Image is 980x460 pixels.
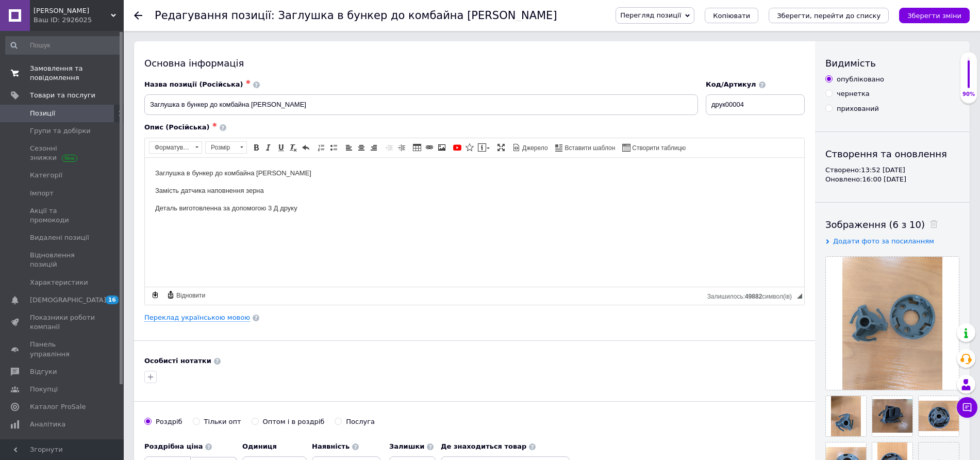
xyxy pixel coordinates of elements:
b: Де знаходиться товар [441,442,526,450]
b: Залишки [389,442,424,450]
button: Зберегти, перейти до списку [769,8,889,23]
b: Роздрібна ціна [144,442,203,450]
button: Зберегти зміни [899,8,970,23]
a: Додати відео з YouTube [452,142,463,153]
div: Оновлено: 16:00 [DATE] [825,175,959,184]
span: Перегляд позиції [620,11,681,19]
b: Особисті нотатки [144,357,211,365]
div: чернетка [837,89,870,98]
span: Групи та добірки [30,126,91,136]
span: 16 [106,295,119,304]
a: Форматування [149,141,202,154]
a: Вставити/Редагувати посилання (Ctrl+L) [424,142,435,153]
span: Відновити [175,291,205,300]
a: Максимізувати [495,142,507,153]
span: Потягніть для зміни розмірів [797,293,802,299]
span: Копіювати [713,12,750,20]
span: ФОП Давиденко М. М. [34,6,111,15]
div: Тільки опт [204,417,241,426]
span: Товари та послуги [30,91,95,100]
span: Панель управління [30,340,95,358]
a: Вставити/видалити нумерований список [315,142,327,153]
span: Додати фото за посиланням [833,237,934,245]
span: 49882 [745,293,762,300]
span: Характеристики [30,278,88,287]
b: Одиниця [242,442,277,450]
a: По правому краю [368,142,379,153]
a: Жирний (Ctrl+B) [251,142,262,153]
span: Розмір [206,142,237,153]
a: Вставити/видалити маркований список [328,142,339,153]
span: Позиції [30,109,55,118]
a: Вставити повідомлення [476,142,491,153]
span: Каталог ProSale [30,402,86,412]
span: Імпорт [30,189,54,198]
span: Акції та промокоди [30,206,95,225]
div: опубліковано [837,75,884,84]
a: Створити таблицю [621,142,687,153]
span: Назва позиції (Російська) [144,80,243,88]
iframe: Редактор, 8DEFA4FF-F677-47D6-B305-DB8C485F974B [145,158,804,287]
span: Форматування [150,142,192,153]
a: По центру [356,142,367,153]
button: Копіювати [705,8,758,23]
div: Створення та оновлення [825,147,959,160]
span: Управління сайтом [30,438,95,456]
span: Опис (Російська) [144,123,210,131]
div: 90% Якість заповнення [960,52,977,104]
div: Ваш ID: 2926025 [34,15,124,25]
div: прихований [837,104,879,113]
div: Повернутися назад [134,11,142,20]
span: Видалені позиції [30,233,89,242]
a: Вставити іконку [464,142,475,153]
div: Роздріб [156,417,182,426]
a: Переклад українською мовою [144,314,250,322]
a: Вставити шаблон [554,142,617,153]
div: Зображення (6 з 10) [825,218,959,231]
span: Сезонні знижки [30,144,95,162]
span: Відновлення позицій [30,251,95,269]
h1: Редагування позиції: Заглушка в бункер до комбайна John Deere [155,9,557,22]
a: По лівому краю [343,142,355,153]
a: Зробити резервну копію зараз [150,289,161,301]
input: Наприклад, H&M жіноча сукня зелена 38 розмір вечірня максі з блискітками [144,94,698,115]
span: Замовлення та повідомлення [30,64,95,83]
b: Наявність [312,442,350,450]
span: [DEMOGRAPHIC_DATA] [30,295,106,305]
span: Створити таблицю [630,144,686,153]
div: Створено: 13:52 [DATE] [825,166,959,175]
a: Повернути (Ctrl+Z) [300,142,311,153]
span: Аналітика [30,420,65,429]
a: Таблиця [411,142,423,153]
span: ✱ [212,122,217,128]
i: Зберегти, перейти до списку [777,12,881,20]
a: Розмір [205,141,247,154]
div: Видимість [825,57,959,70]
a: Джерело [511,142,550,153]
a: Збільшити відступ [396,142,407,153]
span: ✱ [246,79,251,86]
i: Зберегти зміни [907,12,961,20]
a: Видалити форматування [288,142,299,153]
div: Кiлькiсть символiв [707,290,797,300]
span: Відгуки [30,367,57,376]
span: Покупці [30,385,58,394]
a: Підкреслений (Ctrl+U) [275,142,287,153]
div: Послуга [346,417,375,426]
div: Основна інформація [144,57,805,70]
a: Курсив (Ctrl+I) [263,142,274,153]
span: Вставити шаблон [563,144,616,153]
button: Чат з покупцем [957,397,977,418]
a: Відновити [165,289,207,301]
a: Зображення [436,142,447,153]
input: Пошук [5,36,122,55]
div: Оптом і в роздріб [263,417,325,426]
span: Код/Артикул [706,80,756,88]
span: Джерело [521,144,548,153]
span: Показники роботи компанії [30,313,95,332]
span: Категорії [30,171,62,180]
